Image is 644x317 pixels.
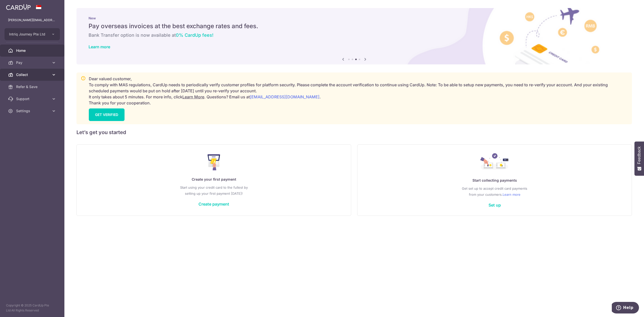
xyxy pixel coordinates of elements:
button: Feedback - Show survey [634,141,644,176]
img: Make Payment [208,154,220,170]
span: Settings [16,108,49,113]
span: Collect [16,72,49,77]
img: CardUp [6,4,31,10]
span: Feedback [637,146,641,164]
p: Dear valued customer, To comply with MAS regulations, CardUp needs to periodically verify custome... [89,76,628,106]
p: Start using your credit card to the fullest by setting up your first payment [DATE]! [87,184,341,196]
span: 0% CardUp fees! [176,32,213,38]
span: Pay [16,60,49,65]
p: [PERSON_NAME][EMAIL_ADDRESS][DOMAIN_NAME] [8,18,56,23]
a: Create payment [198,202,229,207]
a: Set up [489,203,501,208]
h6: Bank Transfer option is now available at [89,32,620,38]
a: GET VERIFIED [89,108,125,121]
p: Get set up to accept credit card payments from your customers. [368,185,622,197]
span: Refer & Save [16,84,49,89]
span: Intriq Journey Pte Ltd [9,32,46,37]
a: Learn more [89,44,110,49]
p: Create your first payment [87,176,341,182]
a: [EMAIL_ADDRESS][DOMAIN_NAME] [250,94,319,99]
h5: Pay overseas invoices at the best exchange rates and fees. [89,22,620,30]
p: New [89,16,620,20]
img: Collect Payment [480,153,509,171]
span: Support [16,96,49,101]
a: Learn more [503,191,520,197]
h5: Let’s get you started [76,128,632,136]
button: Intriq Journey Pte Ltd [5,28,60,40]
img: International Invoice Banner [76,8,632,64]
p: Start collecting payments [368,177,622,183]
a: Learn More [182,94,204,99]
iframe: Opens a widget where you can find more information [612,302,639,314]
span: Home [16,48,49,53]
